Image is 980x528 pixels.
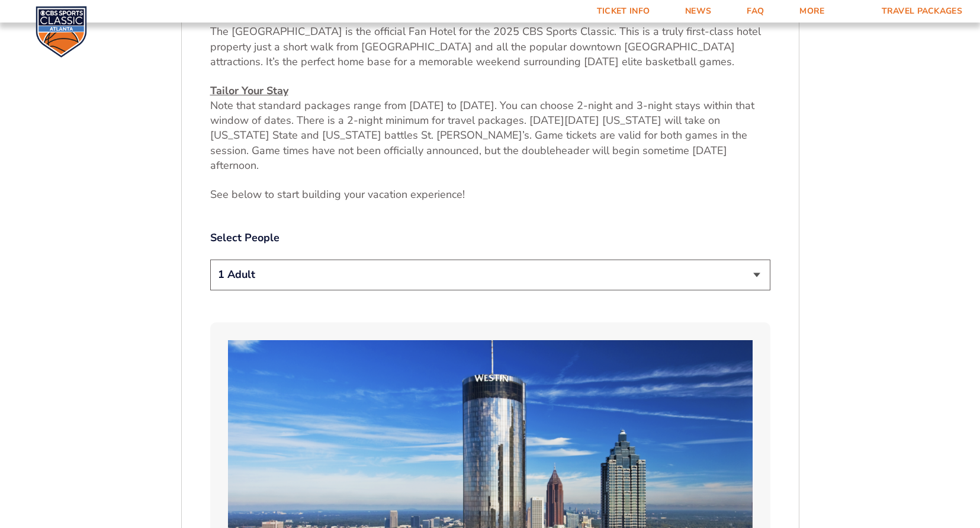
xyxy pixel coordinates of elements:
[210,9,770,69] p: The [GEOGRAPHIC_DATA] is the official Fan Hotel for the 2025 CBS Sports Classic. This is a truly ...
[210,231,770,245] label: Select People
[36,6,87,57] img: CBS Sports Classic
[210,84,770,173] p: Note that standard packages range from [DATE] to [DATE]. You can choose 2-night and 3-night stays...
[210,84,288,98] u: Tailor Your Stay
[210,187,770,202] p: See below to start building your vacation experience!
